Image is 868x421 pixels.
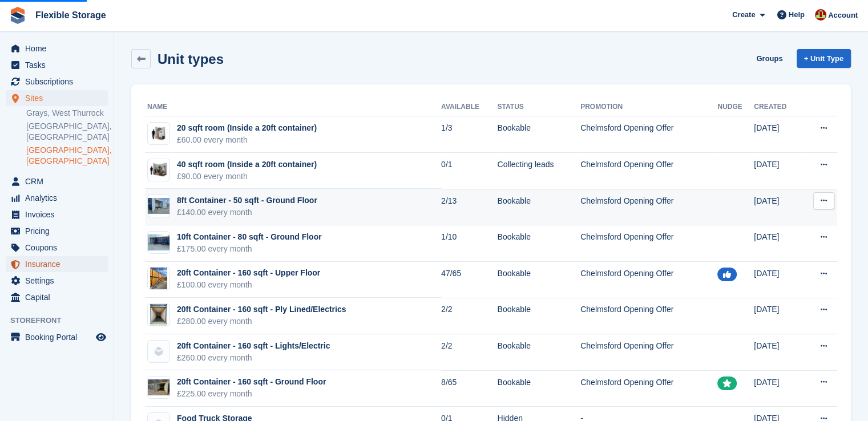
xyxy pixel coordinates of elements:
[498,334,581,371] td: Bookable
[177,352,330,364] div: £260.00 every month
[797,49,851,68] a: + Unit Type
[177,279,320,291] div: £100.00 every month
[6,190,108,206] a: menu
[177,231,322,243] div: 10ft Container - 80 sqft - Ground Floor
[580,98,717,116] th: Promotion
[25,207,94,222] span: Invoices
[148,198,169,214] img: IMG_3988.jpeg
[754,370,802,407] td: [DATE]
[754,98,802,116] th: Created
[754,298,802,334] td: [DATE]
[6,57,108,73] a: menu
[441,370,498,407] td: 8/65
[717,98,754,116] th: Nudge
[580,153,717,189] td: Chelmsford Opening Offer
[177,340,330,352] div: 20ft Container - 160 sqft - Lights/Electric
[177,376,326,388] div: 20ft Container - 160 sqft - Ground Floor
[150,267,167,290] img: 20ft%20Upper%20with%20staircase.JPG
[148,161,169,178] img: 40-sqft-unit.jpg
[580,225,717,262] td: Chelmsford Opening Offer
[148,126,169,142] img: 20-sqft-unit.jpg
[177,388,326,400] div: £225.00 every month
[754,262,802,298] td: [DATE]
[6,207,108,222] a: menu
[580,116,717,153] td: Chelmsford Opening Offer
[177,207,317,218] div: £140.00 every month
[441,225,498,262] td: 1/10
[94,330,108,344] a: Preview store
[25,273,94,289] span: Settings
[580,262,717,298] td: Chelmsford Opening Offer
[580,370,717,407] td: Chelmsford Opening Offer
[25,57,94,73] span: Tasks
[10,315,114,326] span: Storefront
[6,41,108,56] a: menu
[177,267,320,279] div: 20ft Container - 160 sqft - Upper Floor
[31,6,111,25] a: Flexible Storage
[815,9,826,21] img: David Jones
[25,90,94,106] span: Sites
[441,153,498,189] td: 0/1
[754,189,802,225] td: [DATE]
[25,223,94,239] span: Pricing
[25,289,94,305] span: Capital
[158,51,224,67] h2: Unit types
[498,98,581,116] th: Status
[6,74,108,90] a: menu
[732,9,755,21] span: Create
[177,134,317,146] div: £60.00 every month
[498,116,581,153] td: Bookable
[754,153,802,189] td: [DATE]
[25,173,94,189] span: CRM
[580,298,717,334] td: Chelmsford Opening Offer
[177,195,317,207] div: 8ft Container - 50 sqft - Ground Floor
[498,153,581,189] td: Collecting leads
[754,116,802,153] td: [DATE]
[148,234,169,251] img: IMG_3993.jpeg
[26,145,108,167] a: [GEOGRAPHIC_DATA], [GEOGRAPHIC_DATA]
[6,329,108,345] a: menu
[148,379,169,396] img: IMG_3952.jpeg
[752,49,787,68] a: Groups
[580,334,717,371] td: Chelmsford Opening Offer
[441,189,498,225] td: 2/13
[6,289,108,305] a: menu
[498,225,581,262] td: Bookable
[25,329,94,345] span: Booking Portal
[754,334,802,371] td: [DATE]
[177,122,317,134] div: 20 sqft room (Inside a 20ft container)
[177,303,346,315] div: 20ft Container - 160 sqft - Ply Lined/Electrics
[6,256,108,272] a: menu
[6,273,108,289] a: menu
[25,74,94,90] span: Subscriptions
[441,262,498,298] td: 47/65
[25,190,94,206] span: Analytics
[580,189,717,225] td: Chelmsford Opening Offer
[441,116,498,153] td: 1/3
[145,98,441,116] th: Name
[148,341,169,362] img: blank-unit-type-icon-ffbac7b88ba66c5e286b0e438baccc4b9c83835d4c34f86887a83fc20ec27e7b.svg
[25,240,94,256] span: Coupons
[26,121,108,143] a: [GEOGRAPHIC_DATA], [GEOGRAPHIC_DATA]
[498,189,581,225] td: Bookable
[498,262,581,298] td: Bookable
[177,243,322,255] div: £175.00 every month
[150,303,167,326] img: IMG_0365.jpeg
[6,90,108,106] a: menu
[6,173,108,189] a: menu
[754,225,802,262] td: [DATE]
[441,298,498,334] td: 2/2
[25,256,94,272] span: Insurance
[177,171,317,183] div: £90.00 every month
[6,223,108,239] a: menu
[25,41,94,56] span: Home
[498,298,581,334] td: Bookable
[26,108,108,119] a: Grays, West Thurrock
[441,334,498,371] td: 2/2
[6,240,108,256] a: menu
[177,159,317,171] div: 40 sqft room (Inside a 20ft container)
[828,10,858,21] span: Account
[441,98,498,116] th: Available
[789,9,805,21] span: Help
[9,7,26,24] img: stora-icon-8386f47178a22dfd0bd8f6a31ec36ba5ce8667c1dd55bd0f319d3a0aa187defe.svg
